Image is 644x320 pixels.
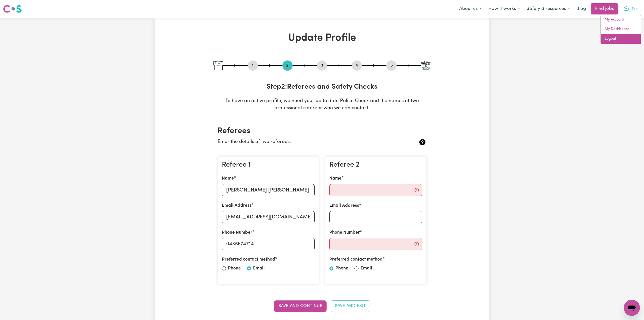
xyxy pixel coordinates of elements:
[213,32,431,44] h1: Update Profile
[213,83,431,91] h3: Step 2 : Referees and Safety Checks
[601,24,641,34] a: My Dashboard
[222,202,252,209] label: Email Address
[573,3,589,14] a: Blog
[352,62,362,69] button: Go to step 4
[601,34,641,44] a: Logout
[329,229,360,236] label: Phone Number
[329,175,342,182] label: Name
[601,15,641,25] a: My Account
[228,265,241,272] label: Phone
[624,300,640,316] iframe: Button to launch messaging window
[222,229,252,236] label: Phone Number
[282,62,293,69] button: Go to step 2
[331,300,370,312] button: Save and Exit
[329,202,359,209] label: Email Address
[386,62,397,69] button: Go to step 5
[222,161,315,169] h3: Referee 1
[335,265,348,272] label: Phone
[222,256,275,263] label: Preferred contact method
[485,4,523,14] button: How it works
[218,138,392,146] p: Enter the details of two referees.
[361,265,372,272] label: Email
[218,126,426,136] h2: Referees
[222,175,234,182] label: Name
[329,256,383,263] label: Preferred contact method
[600,15,641,44] div: My Account
[591,3,618,14] a: Find jobs
[3,3,22,15] a: Careseekers logo
[3,4,22,13] img: Careseekers logo
[631,6,638,12] span: Sita
[523,4,573,14] button: Safety & resources
[253,265,265,272] label: Email
[248,62,258,69] button: Go to step 1
[274,300,327,312] button: Save and Continue
[329,161,422,169] h3: Referee 2
[620,4,641,14] button: My Account
[213,98,431,112] p: To have an active profile, we need your up to date Police Check and the names of two professional...
[456,4,485,14] button: About us
[317,62,327,69] button: Go to step 3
